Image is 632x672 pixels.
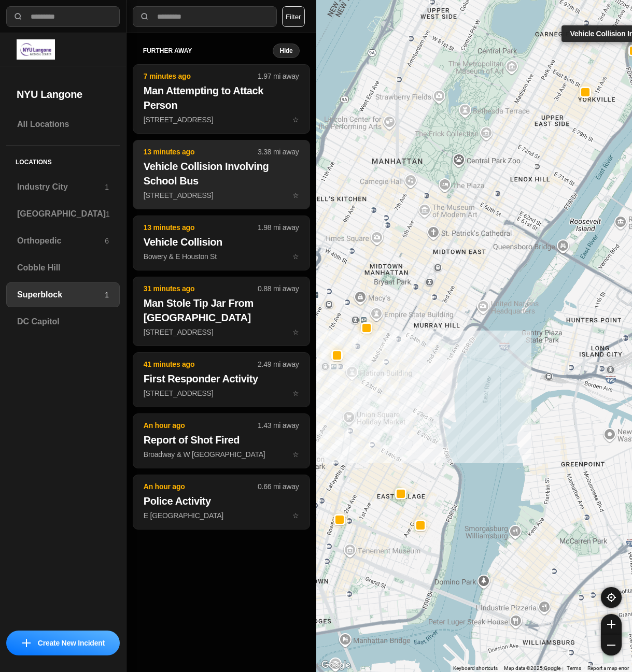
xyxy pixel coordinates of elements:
p: 1 [106,209,110,219]
h3: DC Capitol [17,316,109,328]
button: 7 minutes ago1.97 mi awayMan Attempting to Attack Person[STREET_ADDRESS]star [133,64,310,134]
a: [GEOGRAPHIC_DATA]1 [6,202,120,226]
h5: Locations [6,146,120,175]
p: 31 minutes ago [144,283,258,294]
p: 41 minutes ago [144,359,258,369]
a: Open this area in Google Maps (opens a new window) [319,659,353,672]
h2: Man Attempting to Attack Person [144,83,299,112]
p: Bowery & E Houston St [144,251,299,262]
a: 41 minutes ago2.49 mi awayFirst Responder Activity[STREET_ADDRESS]star [133,389,310,397]
button: zoom-out [601,635,622,655]
h2: Vehicle Collision Involving School Bus [144,159,299,188]
img: logo [17,39,55,60]
h3: Cobble Hill [17,262,109,274]
span: star [292,389,299,397]
button: An hour ago1.43 mi awayReport of Shot FiredBroadway & W [GEOGRAPHIC_DATA]star [133,413,310,468]
img: search [13,11,23,22]
p: [STREET_ADDRESS] [144,327,299,337]
p: [STREET_ADDRESS] [144,115,299,125]
h3: [GEOGRAPHIC_DATA] [17,208,106,220]
h3: Industry City [17,181,105,193]
p: 0.66 mi away [258,481,299,492]
a: An hour ago1.43 mi awayReport of Shot FiredBroadway & W [GEOGRAPHIC_DATA]star [133,450,310,459]
h2: Vehicle Collision [144,235,299,249]
h2: First Responder Activity [144,371,299,386]
button: 41 minutes ago2.49 mi awayFirst Responder Activity[STREET_ADDRESS]star [133,352,310,407]
p: 13 minutes ago [144,147,258,157]
h2: Police Activity [144,494,299,508]
a: Terms (opens in new tab) [567,665,581,671]
p: 13 minutes ago [144,222,258,233]
a: All Locations [6,112,120,137]
button: 31 minutes ago0.88 mi awayMan Stole Tip Jar From [GEOGRAPHIC_DATA][STREET_ADDRESS]star [133,277,310,346]
button: Keyboard shortcuts [453,665,498,672]
span: star [292,252,299,261]
p: 1.43 mi away [258,420,299,431]
small: Hide [279,47,292,55]
a: DC Capitol [6,309,120,334]
span: star [292,328,299,336]
img: zoom-in [607,620,615,628]
p: 1 [105,290,109,300]
p: Broadway & W [GEOGRAPHIC_DATA] [144,449,299,460]
span: star [292,511,299,520]
a: An hour ago0.66 mi awayPolice ActivityE [GEOGRAPHIC_DATA]star [133,511,310,520]
span: star [292,191,299,199]
h3: All Locations [17,118,109,131]
p: 6 [105,236,109,246]
h3: Superblock [17,289,105,301]
span: Map data ©2025 Google [504,665,560,671]
h2: NYU Langone [17,87,109,102]
a: Orthopedic6 [6,228,120,253]
h3: Orthopedic [17,235,105,247]
img: icon [22,639,31,647]
p: An hour ago [144,481,258,492]
a: 13 minutes ago3.38 mi awayVehicle Collision Involving School Bus[STREET_ADDRESS]star [133,191,310,199]
img: search [139,11,150,22]
h2: Report of Shot Fired [144,433,299,447]
p: 7 minutes ago [144,71,258,81]
a: 7 minutes ago1.97 mi awayMan Attempting to Attack Person[STREET_ADDRESS]star [133,115,310,124]
span: star [292,116,299,124]
button: Filter [282,6,305,27]
p: 1.98 mi away [258,222,299,233]
p: 2.49 mi away [258,359,299,369]
a: Industry City1 [6,175,120,199]
p: [STREET_ADDRESS] [144,190,299,201]
button: Hide [273,44,299,58]
button: recenter [601,587,622,608]
p: 3.38 mi away [258,147,299,157]
button: An hour ago0.66 mi awayPolice ActivityE [GEOGRAPHIC_DATA]star [133,475,310,530]
a: 13 minutes ago1.98 mi awayVehicle CollisionBowery & E Houston Ststar [133,252,310,261]
p: 1.97 mi away [258,71,299,81]
span: star [292,450,299,459]
img: zoom-out [607,641,615,649]
button: 13 minutes ago1.98 mi awayVehicle CollisionBowery & E Houston Ststar [133,216,310,270]
p: Create New Incident [38,638,105,648]
img: recenter [607,593,616,602]
h5: further away [143,47,273,55]
h2: Man Stole Tip Jar From [GEOGRAPHIC_DATA] [144,296,299,325]
button: iconCreate New Incident [6,631,120,655]
p: [STREET_ADDRESS] [144,388,299,398]
p: An hour ago [144,420,258,431]
a: Superblock1 [6,282,120,307]
p: 1 [105,182,109,192]
p: 0.88 mi away [258,283,299,294]
a: Cobble Hill [6,255,120,280]
button: zoom-in [601,614,622,635]
img: Google [319,659,353,672]
button: 13 minutes ago3.38 mi awayVehicle Collision Involving School Bus[STREET_ADDRESS]star [133,140,310,209]
p: E [GEOGRAPHIC_DATA] [144,510,299,521]
a: 31 minutes ago0.88 mi awayMan Stole Tip Jar From [GEOGRAPHIC_DATA][STREET_ADDRESS]star [133,327,310,336]
a: Report a map error [587,665,629,671]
